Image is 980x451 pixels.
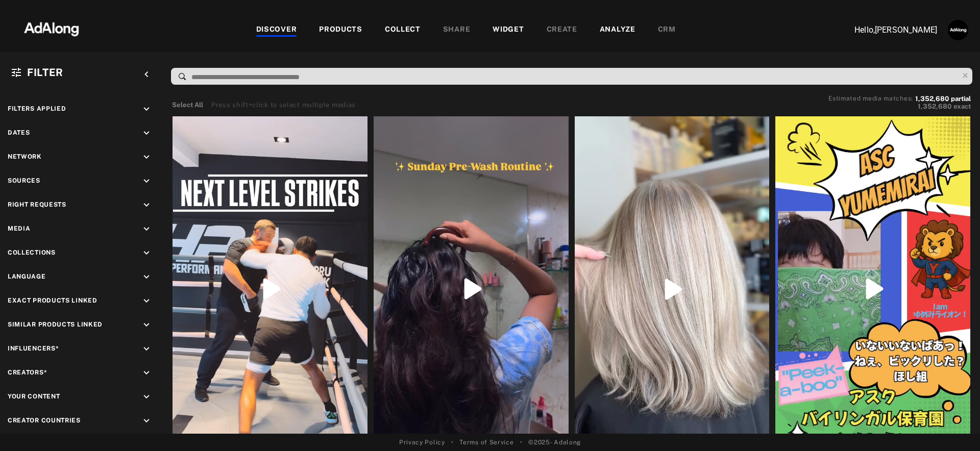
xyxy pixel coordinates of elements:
[8,225,31,232] span: Media
[915,96,971,102] button: 1,352,680partial
[141,295,152,307] i: keyboard_arrow_down
[141,271,152,283] i: keyboard_arrow_down
[141,128,152,139] i: keyboard_arrow_down
[828,95,913,102] span: Estimated media matches:
[8,417,81,424] span: Creator Countries
[8,249,56,256] span: Collections
[211,100,356,110] div: Press shift+click to select multiple medias
[8,153,42,160] span: Network
[918,103,951,110] span: 1,352,680
[8,321,103,328] span: Similar Products Linked
[8,105,66,112] span: Filters applied
[8,393,60,400] span: Your Content
[600,24,635,36] div: ANALYZE
[493,24,524,36] div: WIDGET
[141,343,152,355] i: keyboard_arrow_down
[520,438,523,447] span: •
[141,319,152,331] i: keyboard_arrow_down
[8,129,30,136] span: Dates
[141,176,152,187] i: keyboard_arrow_down
[8,273,46,280] span: Language
[172,100,203,110] button: Select All
[835,24,937,36] p: Hello, [PERSON_NAME]
[141,69,152,80] i: keyboard_arrow_left
[141,199,152,211] i: keyboard_arrow_down
[828,102,971,112] button: 1,352,680exact
[658,24,676,36] div: CRM
[141,247,152,259] i: keyboard_arrow_down
[8,297,97,304] span: Exact Products Linked
[27,66,63,79] span: Filter
[141,391,152,403] i: keyboard_arrow_down
[8,177,40,184] span: Sources
[915,95,949,103] span: 1,352,680
[141,223,152,235] i: keyboard_arrow_down
[141,104,152,115] i: keyboard_arrow_down
[8,345,59,352] span: Influencers*
[141,415,152,427] i: keyboard_arrow_down
[385,24,421,36] div: COLLECT
[141,367,152,379] i: keyboard_arrow_down
[256,24,297,36] div: DISCOVER
[8,201,66,208] span: Right Requests
[7,13,96,43] img: 63233d7d88ed69de3c212112c67096b6.png
[459,438,513,447] a: Terms of Service
[528,438,581,447] span: © 2025 - Adalong
[319,24,362,36] div: PRODUCTS
[399,438,445,447] a: Privacy Policy
[443,24,471,36] div: SHARE
[547,24,577,36] div: CREATE
[141,152,152,163] i: keyboard_arrow_down
[451,438,454,447] span: •
[8,369,47,376] span: Creators*
[948,20,968,40] img: AATXAJzUJh5t706S9lc_3n6z7NVUglPkrjZIexBIJ3ug=s96-c
[945,17,971,43] button: Account settings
